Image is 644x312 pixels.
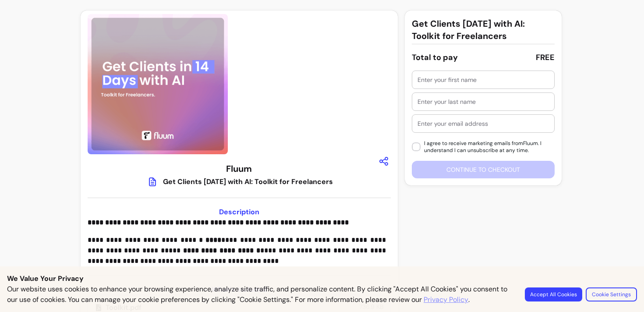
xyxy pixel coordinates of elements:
input: Enter your last name [418,97,549,106]
div: Total to pay [412,51,458,64]
button: Cookie Settings [586,287,637,301]
input: Enter your first name [418,75,549,84]
h3: Description [88,207,391,217]
div: Get Clients [DATE] with AI: Toolkit for Freelancers [163,177,333,187]
img: https://d3pz9znudhj10h.cloudfront.net/9e4209f5-0baa-4e25-8d37-a980f0b6fe04 [88,14,228,154]
h3: Fluum [226,163,252,175]
div: FREE [536,51,555,64]
input: Enter your email address [418,119,549,128]
p: We Value Your Privacy [7,273,637,284]
h3: Get Clients [DATE] with AI: Toolkit for Freelancers [412,18,555,42]
p: Our website uses cookies to enhance your browsing experience, analyze site traffic, and personali... [7,284,514,305]
a: Privacy Policy [424,294,468,305]
button: Accept All Cookies [525,287,582,301]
